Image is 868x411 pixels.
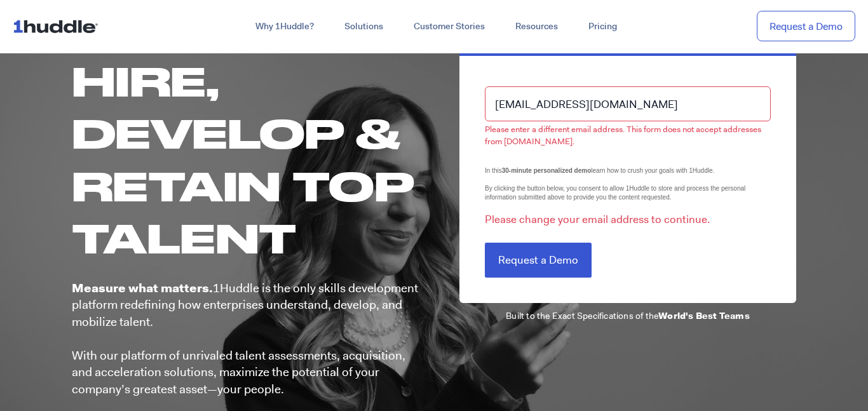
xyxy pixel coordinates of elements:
[502,167,592,174] strong: 30-minute personalized demo
[72,55,421,264] h1: Hire, Develop & Retain Top Talent
[13,14,104,38] img: ...
[485,212,710,227] label: Please change your email address to continue.
[485,86,771,121] input: Business Email*
[485,124,771,147] label: Please enter a different email address. This form does not accept addresses from [DOMAIN_NAME].
[658,310,750,321] b: World's Best Teams
[500,15,573,38] a: Resources
[329,15,398,38] a: Solutions
[398,15,500,38] a: Customer Stories
[485,243,592,278] input: Request a Demo
[459,309,796,322] p: Built to the Exact Specifications of the
[485,167,745,201] span: In this learn how to crush your goals with 1Huddle. By clicking the button below, you consent to ...
[72,280,421,398] p: 1Huddle is the only skills development platform redefining how enterprises understand, develop, a...
[72,280,213,296] b: Measure what matters.
[757,11,855,42] a: Request a Demo
[240,15,329,38] a: Why 1Huddle?
[573,15,632,38] a: Pricing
